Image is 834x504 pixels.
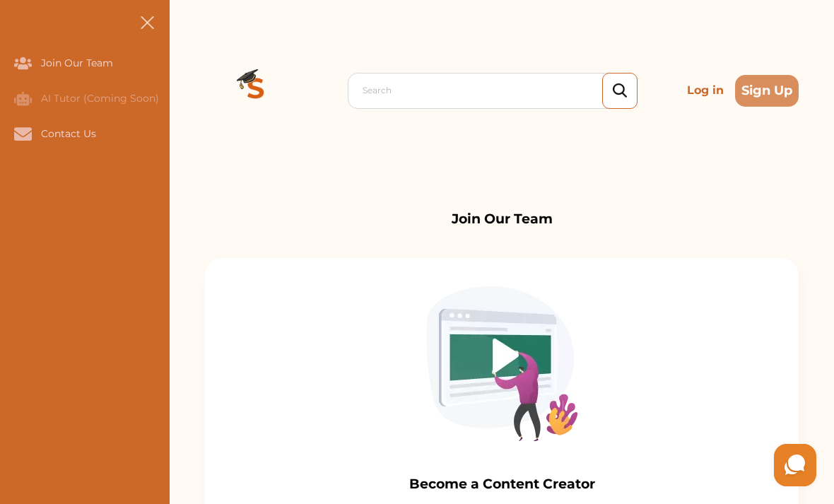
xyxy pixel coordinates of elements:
img: Logo [205,40,307,141]
img: Creator-Image [426,286,577,441]
img: search_icon [613,83,627,98]
button: Sign Up [735,75,799,107]
p: Join Our Team [205,209,799,230]
p: Become a Content Creator [205,474,799,495]
iframe: HelpCrunch [495,440,820,490]
p: Log in [681,76,729,105]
